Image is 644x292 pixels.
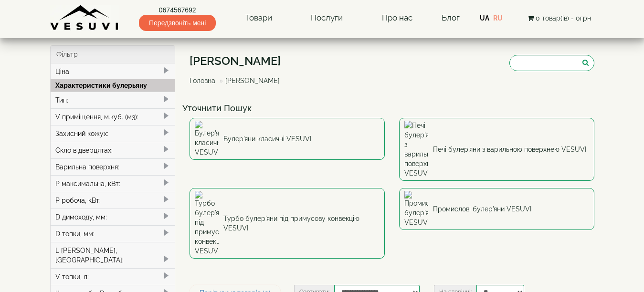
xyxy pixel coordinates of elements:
[301,7,352,29] a: Послуги
[51,79,175,92] div: Характеристики булерьяну
[139,5,216,15] a: 0674567692
[190,118,385,160] a: Булер'яни класичні VESUVI Булер'яни класичні VESUVI
[51,142,175,158] div: Скло в дверцятах:
[51,242,175,268] div: L [PERSON_NAME], [GEOGRAPHIC_DATA]:
[493,14,503,22] a: RU
[190,77,215,84] a: Головна
[404,121,428,178] img: Печі булер'яни з варильною поверхнею VESUVI
[51,46,175,63] div: Фільтр
[51,209,175,225] div: D димоходу, мм:
[51,108,175,125] div: V приміщення, м.куб. (м3):
[51,63,175,80] div: Ціна
[442,13,460,22] a: Блог
[51,225,175,242] div: D топки, мм:
[399,118,594,181] a: Печі булер'яни з варильною поверхнею VESUVI Печі булер'яни з варильною поверхнею VESUVI
[399,188,594,230] a: Промислові булер'яни VESUVI Промислові булер'яни VESUVI
[51,192,175,209] div: P робоча, кВт:
[480,14,489,22] a: UA
[525,13,594,23] button: 0 товар(ів) - 0грн
[195,191,219,256] img: Турбо булер'яни під примусову конвекцію VESUVI
[50,5,119,31] img: Завод VESUVI
[195,121,219,157] img: Булер'яни класичні VESUVI
[51,175,175,192] div: P максимальна, кВт:
[190,55,287,67] h1: [PERSON_NAME]
[139,15,216,31] span: Передзвоніть мені
[404,191,428,227] img: Промислові булер'яни VESUVI
[217,76,280,85] li: [PERSON_NAME]
[190,188,385,259] a: Турбо булер'яни під примусову конвекцію VESUVI Турбо булер'яни під примусову конвекцію VESUVI
[51,92,175,108] div: Тип:
[372,7,422,29] a: Про нас
[51,268,175,285] div: V топки, л:
[51,125,175,142] div: Захисний кожух:
[536,14,591,22] span: 0 товар(ів) - 0грн
[182,104,602,113] h4: Уточнити Пошук
[51,158,175,175] div: Варильна поверхня:
[236,7,282,29] a: Товари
